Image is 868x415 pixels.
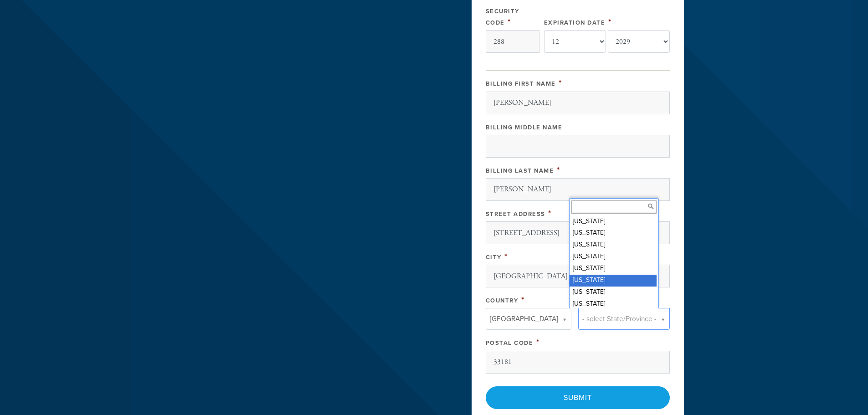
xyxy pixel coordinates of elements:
[570,298,657,310] div: [US_STATE]
[570,216,657,228] div: [US_STATE]
[570,275,657,287] div: [US_STATE]
[570,251,657,263] div: [US_STATE]
[570,239,657,251] div: [US_STATE]
[570,227,657,239] div: [US_STATE]
[570,263,657,275] div: [US_STATE]
[570,287,657,298] div: [US_STATE]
